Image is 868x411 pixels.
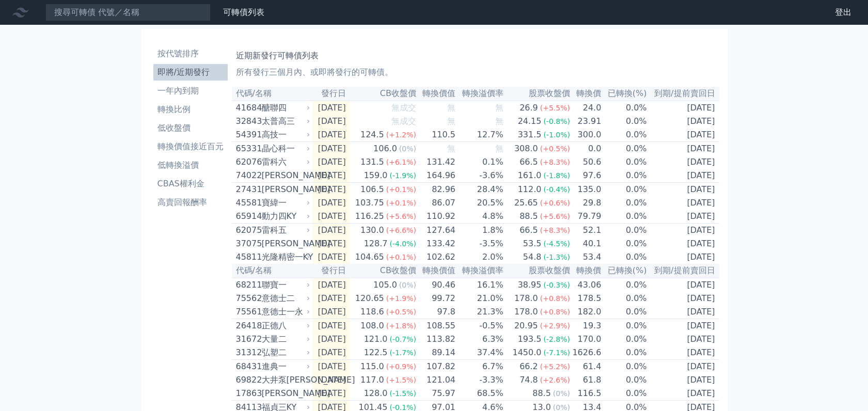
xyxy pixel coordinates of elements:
span: (-0.3%) [543,281,570,289]
a: 低轉換溢價 [153,157,228,173]
div: 1450.0 [510,346,543,359]
td: [DATE] [312,101,350,115]
div: 308.0 [512,143,540,155]
span: (+8.3%) [540,158,570,166]
td: [DATE] [648,387,719,401]
td: 52.1 [571,224,602,238]
td: 110.5 [417,128,456,142]
td: 0.0% [602,210,647,224]
div: 20.95 [512,320,540,332]
td: 102.62 [417,250,456,264]
th: 到期/提前賣回日 [648,264,719,278]
span: (+1.9%) [386,294,416,303]
td: 0.0% [602,373,647,387]
a: CBAS權利金 [153,176,228,192]
td: [DATE] [312,155,350,169]
div: 74.8 [517,374,540,386]
td: [DATE] [312,183,350,197]
th: 轉換價值 [417,87,456,101]
span: (+0.9%) [386,362,416,371]
td: [DATE] [312,278,350,292]
div: 45581 [236,197,259,209]
td: 121.04 [417,373,456,387]
td: [DATE] [648,373,719,387]
td: 0.0% [602,101,647,115]
th: 到期/提前賣回日 [648,87,719,101]
td: [DATE] [648,250,719,264]
div: 37075 [236,238,259,250]
td: -3.3% [456,373,504,387]
div: 106.5 [358,183,386,196]
td: [DATE] [648,101,719,115]
td: [DATE] [648,305,719,319]
td: 0.0% [602,142,647,156]
span: (-4.5%) [543,240,570,248]
td: 178.5 [571,292,602,305]
span: (+0.1%) [386,185,416,194]
td: 50.6 [571,155,602,169]
th: 代碼/名稱 [232,264,312,278]
td: 300.0 [571,128,602,142]
li: 高賣回報酬率 [153,196,228,209]
li: 低收盤價 [153,122,228,134]
span: (-7.1%) [543,349,570,357]
div: [PERSON_NAME] [262,169,308,182]
td: 29.8 [571,196,602,210]
div: 32843 [236,115,259,128]
td: 16.1% [456,278,504,292]
th: 股票收盤價 [504,87,571,101]
li: 轉換價值接近百元 [153,140,228,153]
td: 2.0% [456,250,504,264]
td: 20.5% [456,196,504,210]
td: [DATE] [648,278,719,292]
td: 21.3% [456,305,504,319]
div: 74022 [236,169,259,182]
td: [DATE] [312,250,350,264]
div: 66.2 [517,360,540,373]
div: 進典一 [262,360,308,373]
div: 意德士一永 [262,306,308,318]
th: 轉換溢價率 [456,87,504,101]
div: 117.0 [358,374,386,386]
div: 88.5 [517,210,540,223]
td: [DATE] [648,210,719,224]
span: (+0.8%) [540,308,570,316]
td: 21.0% [456,292,504,305]
div: 62076 [236,156,259,168]
div: 118.6 [358,306,386,318]
td: 6.3% [456,333,504,346]
div: 意德士二 [262,292,308,305]
span: (+2.6%) [540,376,570,384]
a: 低收盤價 [153,120,228,136]
div: 124.5 [358,129,386,141]
div: 寶緯一 [262,197,308,209]
div: 26418 [236,320,259,332]
div: 122.5 [362,346,390,359]
td: 40.1 [571,237,602,250]
span: (-0.7%) [389,335,416,343]
td: [DATE] [648,115,719,128]
span: (+2.9%) [540,322,570,330]
div: 159.0 [362,169,390,182]
td: [DATE] [312,128,350,142]
div: 69822 [236,374,259,386]
th: 轉換溢價率 [456,264,504,278]
div: 112.0 [516,183,544,196]
th: CB收盤價 [350,264,417,278]
li: CBAS權利金 [153,178,228,190]
div: 雷科六 [262,156,308,168]
span: (+1.5%) [386,376,416,384]
span: (+5.6%) [540,212,570,220]
td: 0.0% [602,155,647,169]
span: (+1.2%) [386,131,416,139]
th: 轉換價值 [417,264,456,278]
td: [DATE] [648,224,719,238]
td: [DATE] [648,183,719,197]
div: 103.75 [353,197,386,209]
td: 131.42 [417,155,456,169]
td: 99.72 [417,292,456,305]
td: 110.92 [417,210,456,224]
td: [DATE] [312,346,350,360]
span: (0%) [399,281,416,289]
td: 127.64 [417,224,456,238]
